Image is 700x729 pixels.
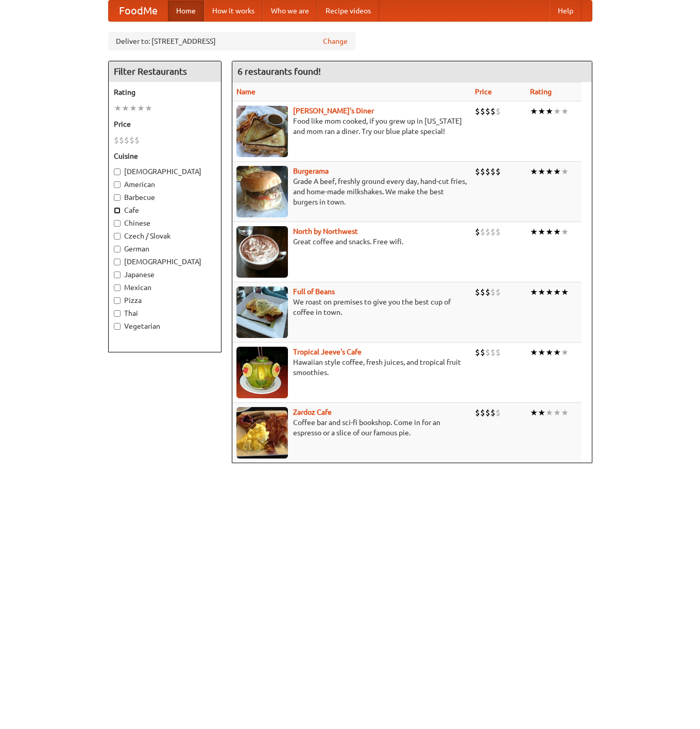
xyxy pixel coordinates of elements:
[114,282,216,293] label: Mexican
[145,103,152,114] li: ★
[496,347,501,358] li: $
[129,134,134,146] li: $
[480,286,485,298] li: $
[236,166,288,217] img: burgerama.jpg
[119,134,124,146] li: $
[545,347,553,358] li: ★
[530,226,538,238] li: ★
[490,166,496,177] li: $
[538,166,545,177] li: ★
[114,321,216,331] label: Vegetarian
[114,310,121,317] input: Thai
[545,106,553,117] li: ★
[490,347,496,358] li: $
[475,166,480,177] li: $
[553,226,561,238] li: ★
[236,106,288,157] img: sallys.jpg
[480,106,485,117] li: $
[168,1,204,21] a: Home
[293,167,329,175] a: Burgerama
[561,407,569,418] li: ★
[114,246,121,252] input: German
[545,286,553,298] li: ★
[114,323,121,330] input: Vegetarian
[114,192,216,202] label: Barbecue
[114,272,121,278] input: Japanese
[475,407,480,418] li: $
[263,1,317,21] a: Who we are
[538,286,545,298] li: ★
[293,408,332,416] a: Zardoz Cafe
[137,103,145,114] li: ★
[485,347,490,358] li: $
[490,286,496,298] li: $
[236,286,288,338] img: beans.jpg
[109,61,221,82] h4: Filter Restaurants
[496,106,501,117] li: $
[550,1,582,21] a: Help
[114,269,216,280] label: Japanese
[114,259,121,265] input: [DEMOGRAPHIC_DATA]
[553,347,561,358] li: ★
[561,347,569,358] li: ★
[485,166,490,177] li: $
[134,134,140,146] li: $
[114,220,121,227] input: Chinese
[475,226,480,238] li: $
[236,236,467,247] p: Great coffee and snacks. Free wifi.
[236,116,467,137] p: Food like mom cooked, if you grew up in [US_STATE] and mom ran a diner. Try our blue plate special!
[490,106,496,117] li: $
[496,286,501,298] li: $
[114,181,121,188] input: American
[475,347,480,358] li: $
[129,103,137,114] li: ★
[553,106,561,117] li: ★
[114,166,216,177] label: [DEMOGRAPHIC_DATA]
[496,407,501,418] li: $
[293,287,335,296] a: Full of Beans
[114,103,122,114] li: ★
[480,407,485,418] li: $
[114,295,216,306] label: Pizza
[545,226,553,238] li: ★
[114,284,121,291] input: Mexican
[236,347,288,398] img: jeeves.jpg
[293,348,362,356] a: Tropical Jeeve's Cafe
[124,134,129,146] li: $
[114,244,216,254] label: German
[475,286,480,298] li: $
[561,166,569,177] li: ★
[114,233,121,240] input: Czech / Slovak
[475,106,480,117] li: $
[553,407,561,418] li: ★
[485,226,490,238] li: $
[538,226,545,238] li: ★
[530,106,538,117] li: ★
[480,226,485,238] li: $
[485,407,490,418] li: $
[108,32,355,50] div: Deliver to: [STREET_ADDRESS]
[237,66,321,76] ng-pluralize: 6 restaurants found!
[236,357,467,378] p: Hawaiian style coffee, fresh juices, and tropical fruit smoothies.
[480,347,485,358] li: $
[114,87,216,97] h5: Rating
[485,106,490,117] li: $
[561,226,569,238] li: ★
[114,205,216,215] label: Cafe
[496,166,501,177] li: $
[530,166,538,177] li: ★
[553,286,561,298] li: ★
[122,103,129,114] li: ★
[236,226,288,278] img: north.jpg
[530,407,538,418] li: ★
[561,106,569,117] li: ★
[530,286,538,298] li: ★
[114,218,216,228] label: Chinese
[114,308,216,318] label: Thai
[109,1,168,21] a: FoodMe
[236,417,467,438] p: Coffee bar and sci-fi bookshop. Come in for an espresso or a slice of our famous pie.
[236,176,467,207] p: Grade A beef, freshly ground every day, hand-cut fries, and home-made milkshakes. We make the bes...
